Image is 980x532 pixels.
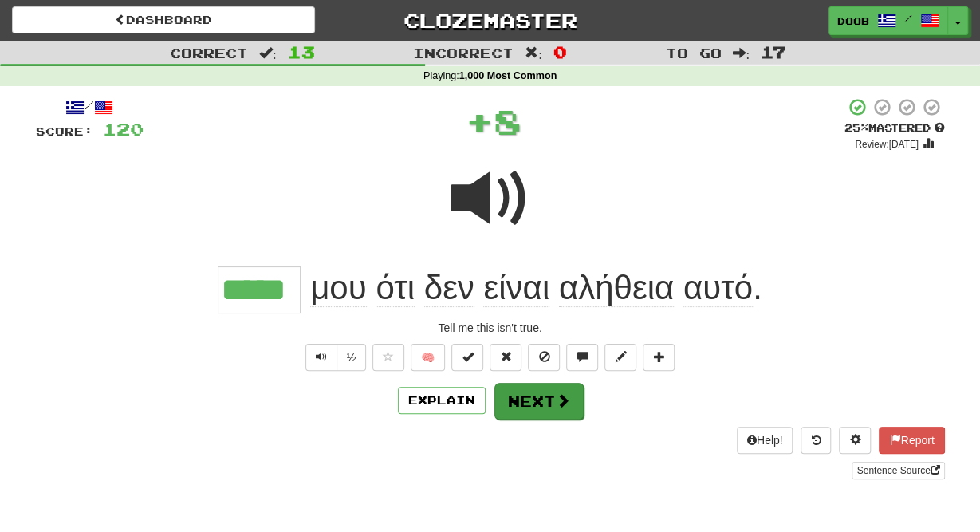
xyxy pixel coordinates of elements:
span: + [466,97,494,145]
a: Doob / [828,6,948,35]
span: ότι [376,269,415,307]
div: Tell me this isn't true. [36,320,945,336]
button: Next [494,383,584,420]
span: Doob [837,14,869,28]
a: Dashboard [12,6,315,33]
span: 25 % [844,121,868,134]
span: 8 [494,101,521,141]
a: Clozemaster [339,6,642,34]
button: Reset to 0% Mastered (alt+r) [490,344,521,371]
button: 🧠 [411,344,445,371]
span: μου [310,269,367,307]
span: 13 [288,42,315,61]
button: Discuss sentence (alt+u) [566,344,598,371]
span: αλήθεια [559,269,674,307]
span: είναι [483,269,549,307]
button: Help! [737,427,793,454]
button: ½ [337,344,367,371]
a: Sentence Source [852,462,944,479]
span: To go [665,45,721,61]
span: : [732,46,750,60]
span: . [301,269,762,307]
div: Text-to-speech controls [302,344,367,371]
span: : [525,46,542,60]
span: 17 [761,42,786,61]
button: Favorite sentence (alt+f) [372,344,404,371]
button: Explain [398,387,486,414]
button: Round history (alt+y) [801,427,831,454]
button: Ignore sentence (alt+i) [528,344,560,371]
button: Set this sentence to 100% Mastered (alt+m) [451,344,483,371]
span: Incorrect [413,45,514,61]
span: 0 [553,42,567,61]
span: αυτό [683,269,753,307]
strong: 1,000 Most Common [459,70,557,81]
span: / [904,13,912,24]
small: Review: [DATE] [855,139,919,150]
span: δεν [424,269,474,307]
span: : [259,46,277,60]
span: 120 [103,119,144,139]
div: Mastered [844,121,945,136]
button: Edit sentence (alt+d) [604,344,636,371]
button: Play sentence audio (ctl+space) [305,344,337,371]
span: Score: [36,124,93,138]
button: Add to collection (alt+a) [643,344,675,371]
div: / [36,97,144,117]
button: Report [879,427,944,454]
span: Correct [170,45,248,61]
